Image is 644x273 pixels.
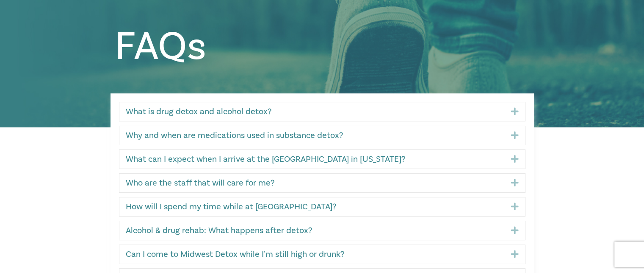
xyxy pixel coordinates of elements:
[126,202,498,212] a: How will I spend my time while at [GEOGRAPHIC_DATA]?
[115,20,206,73] span: FAQs
[126,249,498,259] a: Can I come to Midwest Detox while I'm still high or drunk?
[126,130,498,141] a: Why and when are medications used in substance detox?
[126,154,498,164] a: What can I expect when I arrive at the [GEOGRAPHIC_DATA] in [US_STATE]?
[126,225,498,236] a: Alcohol & drug rehab: What happens after detox?
[126,178,498,188] a: Who are the staff that will care for me?
[126,107,498,117] a: What is drug detox and alcohol detox?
